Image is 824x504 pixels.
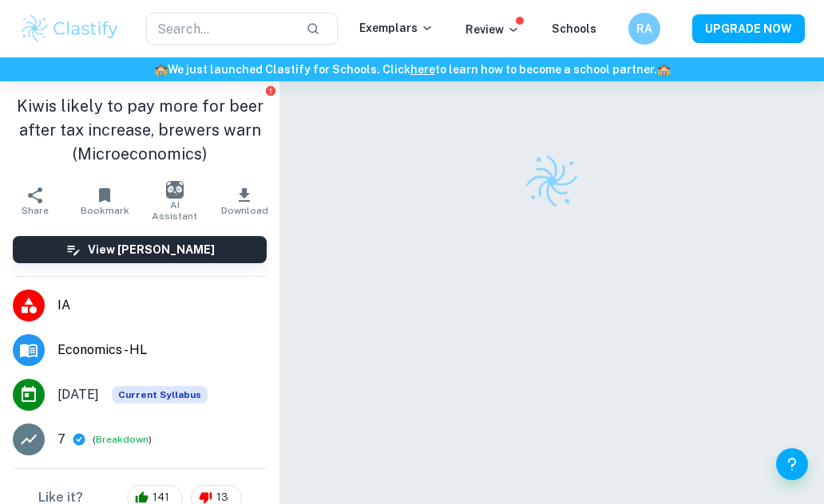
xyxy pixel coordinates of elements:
[628,13,660,45] button: RA
[3,61,821,78] h6: We just launched Clastify for Schools. Click to learn how to become a school partner.
[13,94,267,166] h1: Kiwis likely to pay more for beer after tax increase, brewers warn (Microeconomics)
[166,181,184,199] img: AI Assistant
[210,179,280,223] button: Download
[57,430,65,449] p: 7
[359,19,434,37] p: Exemplars
[112,386,208,404] span: Current Syllabus
[776,448,808,480] button: Help and Feedback
[636,20,654,37] h6: RA
[657,63,671,76] span: 🏫
[96,432,149,447] button: Breakdown
[140,179,210,223] button: AI Assistant
[88,241,215,258] h6: View [PERSON_NAME]
[81,205,129,216] span: Bookmark
[692,14,805,43] button: UPGRADE NOW
[410,63,435,76] a: here
[57,296,267,315] span: IA
[22,205,49,216] span: Share
[93,432,152,447] span: ( )
[221,205,268,216] span: Download
[57,341,267,360] span: Economics - HL
[70,179,141,223] button: Bookmark
[552,22,596,35] a: Schools
[13,236,267,263] button: View [PERSON_NAME]
[465,21,520,38] p: Review
[154,63,168,76] span: 🏫
[149,199,200,222] span: AI Assistant
[521,150,582,211] img: Clastify logo
[264,85,276,96] button: Report issue
[19,13,121,45] img: Clastify logo
[112,386,208,404] div: This exemplar is based on the current syllabus. Feel free to refer to it for inspiration/ideas wh...
[57,385,99,404] span: [DATE]
[146,13,293,45] input: Search...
